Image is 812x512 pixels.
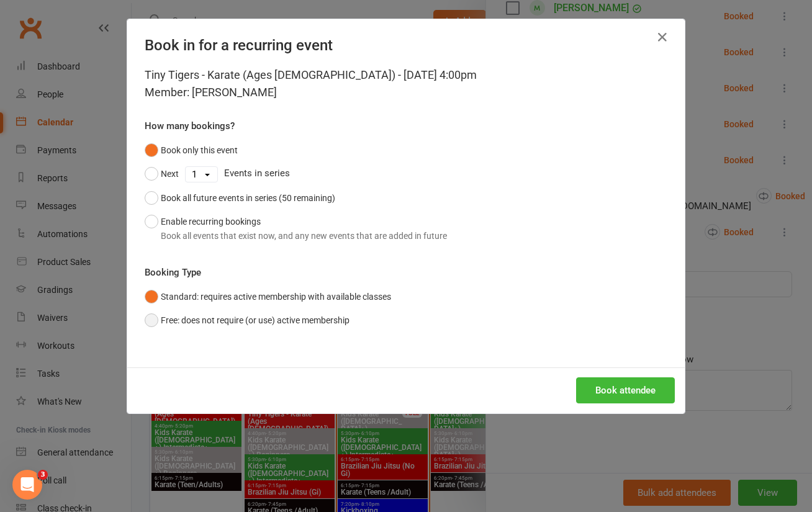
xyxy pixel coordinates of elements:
button: Standard: requires active membership with available classes [145,285,391,308]
span: 3 [38,470,48,480]
button: Enable recurring bookingsBook all events that exist now, and any new events that are added in future [145,210,447,248]
div: Tiny Tigers - Karate (Ages [DEMOGRAPHIC_DATA]) - [DATE] 4:00pm Member: [PERSON_NAME] [145,66,667,101]
button: Close [652,27,672,47]
div: Book all events that exist now, and any new events that are added in future [161,229,447,243]
button: Book only this event [145,138,238,162]
button: Book all future events in series (50 remaining) [145,186,335,210]
iframe: Intercom live chat [12,470,42,500]
div: Book all future events in series (50 remaining) [161,191,335,205]
button: Next [145,162,179,186]
div: Events in series [145,162,667,186]
label: Booking Type [145,265,201,280]
label: How many bookings? [145,119,235,133]
button: Book attendee [576,377,675,403]
button: Free: does not require (or use) active membership [145,308,350,332]
h4: Book in for a recurring event [145,37,667,54]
